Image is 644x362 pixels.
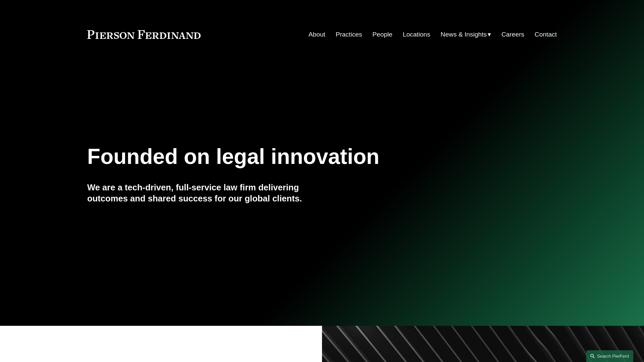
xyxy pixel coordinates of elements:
a: Contact [535,28,557,41]
h1: Founded on legal innovation [87,144,479,169]
span: News & Insights [441,29,487,41]
a: Locations [403,28,430,41]
a: People [372,28,392,41]
a: Search this site [586,350,633,362]
a: Practices [336,28,362,41]
a: folder dropdown [441,28,491,41]
a: Careers [501,28,524,41]
h4: We are a tech-driven, full-service law firm delivering outcomes and shared success for our global... [87,182,322,204]
a: About [309,28,325,41]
